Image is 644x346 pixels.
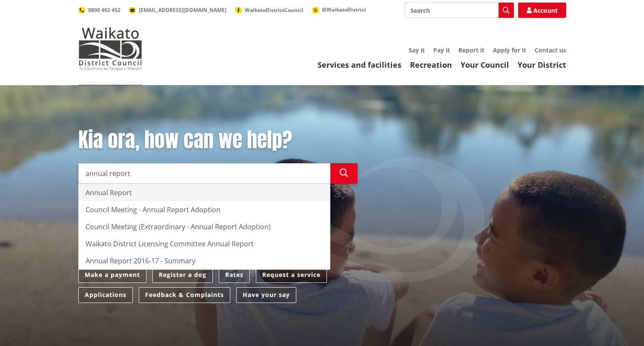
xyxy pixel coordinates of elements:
a: Pay it [433,46,450,54]
a: Report it [458,46,484,54]
a: Rates [219,267,250,283]
a: Your Council [461,60,509,70]
a: Feedback & Complaints [139,287,230,303]
div: Council Meeting (Extraordinary - Annual Report Adoption) [79,218,330,235]
a: Make a payment [78,267,146,283]
iframe: Messenger Launcher [605,310,635,341]
span: WaikatoDistrictCouncil [245,6,303,14]
a: Have your say [236,287,296,303]
div: Annual Report 2016-17 - Summary [79,252,330,269]
input: Search input [405,3,514,18]
a: Request a service [256,267,327,283]
a: Contact us [535,46,566,54]
span: @WaikatoDistrict [322,6,366,13]
span: [EMAIL_ADDRESS][DOMAIN_NAME] [139,6,226,14]
a: @WaikatoDistrict [312,6,366,13]
a: Register a dog [152,267,213,283]
span: 0800 492 452 [88,6,120,14]
a: Services and facilities [318,60,401,70]
div: Annual Report [79,184,330,201]
a: Your District [518,60,566,70]
a: WaikatoDistrictCouncil [235,6,303,14]
img: Waikato District Council - Te Kaunihera aa Takiwaa o Waikato [78,27,142,70]
a: 0800 492 452 [78,6,120,14]
a: Say it [409,46,425,54]
a: Account [518,3,566,18]
a: Applications [78,287,133,303]
a: Recreation [410,60,452,70]
a: [EMAIL_ADDRESS][DOMAIN_NAME] [129,6,226,14]
input: Search input [78,163,330,184]
h1: Kia ora, how can we help? [78,128,358,153]
div: Council Meeting - Annual Report Adoption [79,201,330,218]
a: Apply for it [493,46,526,54]
div: Waikato District Licensing Committee Annual Report [79,235,330,252]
